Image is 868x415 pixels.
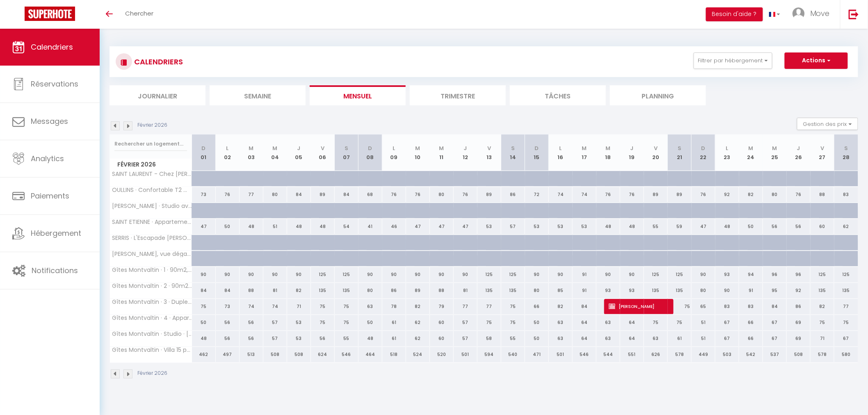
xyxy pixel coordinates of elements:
[111,203,193,209] span: [PERSON_NAME] · Studio avec [PERSON_NAME] et Climatisation
[644,187,668,202] div: 89
[525,219,549,234] div: 53
[335,267,359,282] div: 125
[620,331,644,346] div: 64
[359,187,382,202] div: 68
[834,299,858,314] div: 77
[787,219,811,234] div: 56
[192,283,216,298] div: 84
[406,283,430,298] div: 89
[477,135,501,171] th: 13
[477,283,501,298] div: 135
[596,283,620,298] div: 93
[311,135,335,171] th: 06
[406,135,430,171] th: 10
[692,283,715,298] div: 80
[787,331,811,346] div: 69
[359,135,382,171] th: 08
[311,267,335,282] div: 125
[263,331,287,346] div: 57
[406,331,430,346] div: 62
[525,283,549,298] div: 80
[487,144,491,152] abbr: V
[240,347,263,362] div: 513
[692,135,715,171] th: 22
[525,267,549,282] div: 90
[849,9,859,19] img: logout
[406,315,430,330] div: 62
[287,315,311,330] div: 53
[834,187,858,202] div: 83
[715,135,739,171] th: 23
[287,267,311,282] div: 90
[110,85,206,105] li: Journalier
[406,219,430,234] div: 47
[610,85,706,105] li: Planning
[311,187,335,202] div: 89
[692,187,715,202] div: 76
[321,144,324,152] abbr: V
[263,283,287,298] div: 81
[573,331,596,346] div: 64
[692,219,715,234] div: 47
[111,283,193,289] span: Gîtes Montvaltin · 2 · 90m2, RDC, 3 chambres & cuisine
[787,267,811,282] div: 96
[811,135,834,171] th: 27
[216,315,240,330] div: 56
[368,144,372,152] abbr: D
[510,85,606,105] li: Tâches
[810,8,830,18] span: Move
[430,283,454,298] div: 88
[240,135,263,171] th: 03
[263,135,287,171] th: 04
[701,144,706,152] abbr: D
[644,315,668,330] div: 75
[668,315,692,330] div: 75
[811,267,834,282] div: 125
[834,283,858,298] div: 135
[834,267,858,282] div: 125
[287,331,311,346] div: 53
[609,299,664,314] span: [PERSON_NAME]
[793,7,805,20] img: ...
[406,267,430,282] div: 90
[668,187,692,202] div: 89
[382,347,406,362] div: 518
[287,219,311,234] div: 48
[430,267,454,282] div: 90
[382,315,406,330] div: 61
[692,299,715,314] div: 65
[240,299,263,314] div: 74
[430,187,454,202] div: 80
[210,85,306,105] li: Semaine
[345,144,348,152] abbr: S
[501,331,525,346] div: 55
[382,331,406,346] div: 61
[311,315,335,330] div: 75
[454,283,477,298] div: 81
[240,331,263,346] div: 56
[287,347,311,362] div: 508
[525,135,549,171] th: 15
[31,116,68,126] span: Messages
[335,331,359,346] div: 55
[715,331,739,346] div: 67
[694,52,772,69] button: Filtrer par hébergement
[787,283,811,298] div: 92
[335,315,359,330] div: 75
[406,347,430,362] div: 524
[787,315,811,330] div: 69
[797,144,800,152] abbr: J
[132,52,183,71] h3: CALENDRIERS
[454,187,477,202] div: 76
[511,144,515,152] abbr: S
[216,135,240,171] th: 02
[596,135,620,171] th: 18
[359,315,382,330] div: 50
[644,135,668,171] th: 20
[668,331,692,346] div: 61
[549,331,573,346] div: 63
[111,187,193,193] span: OULLINS · Confortable T2 moderne près du métro
[726,144,729,152] abbr: L
[668,135,692,171] th: 21
[240,219,263,234] div: 48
